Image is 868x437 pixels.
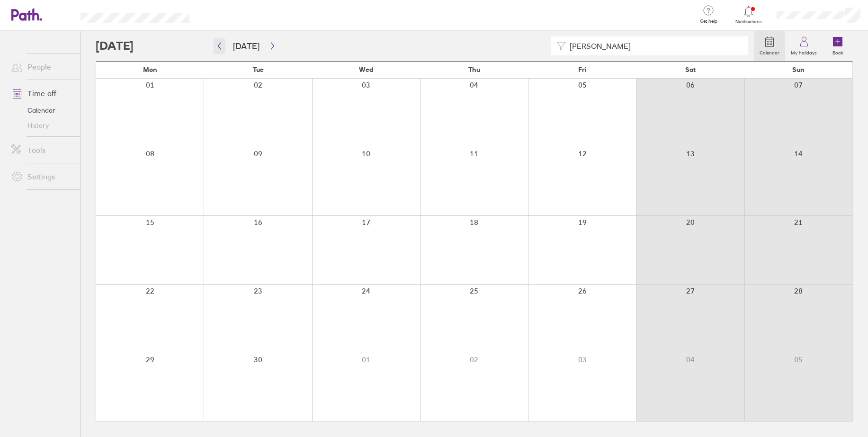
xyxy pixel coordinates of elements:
[566,37,743,55] input: Filter by employee
[823,31,853,61] a: Book
[4,167,80,186] a: Settings
[4,84,80,103] a: Time off
[785,47,823,56] label: My holidays
[754,47,785,56] label: Calendar
[359,66,373,73] span: Wed
[693,18,724,24] span: Get help
[225,38,267,54] button: [DATE]
[792,66,805,73] span: Sun
[253,66,264,73] span: Tue
[143,66,157,73] span: Mon
[734,19,764,25] span: Notifications
[468,66,480,73] span: Thu
[685,66,696,73] span: Sat
[4,103,80,118] a: Calendar
[754,31,785,61] a: Calendar
[4,141,80,160] a: Tools
[578,66,587,73] span: Fri
[827,47,849,56] label: Book
[785,31,823,61] a: My holidays
[4,118,80,133] a: History
[734,5,764,25] a: Notifications
[4,57,80,76] a: People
